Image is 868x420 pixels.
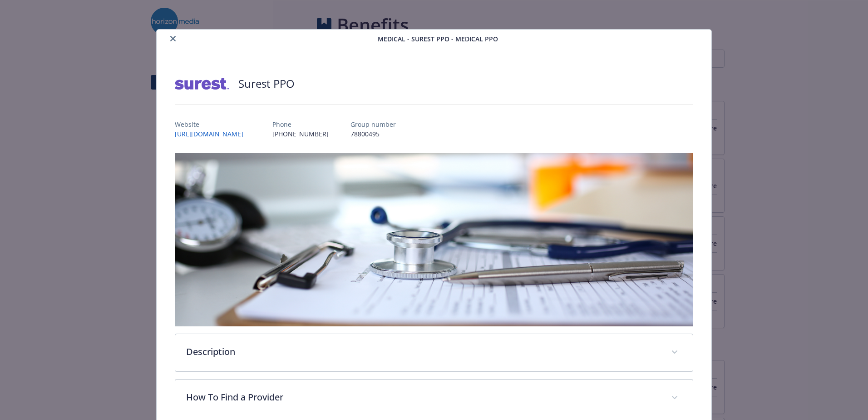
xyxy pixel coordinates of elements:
p: How To Find a Provider [186,390,660,404]
h2: Surest PPO [238,76,295,91]
p: [PHONE_NUMBER] [272,129,329,139]
p: Description [186,345,660,359]
div: Description [175,334,693,371]
p: Group number [350,120,396,129]
a: [URL][DOMAIN_NAME] [175,130,251,138]
p: Phone [272,120,329,129]
button: close [168,33,178,44]
img: banner [175,153,693,326]
img: Surest [175,70,229,97]
div: How To Find a Provider [175,380,693,417]
span: Medical - Surest PPO - Medical PPO [378,34,498,44]
p: Website [175,120,251,129]
p: 78800495 [350,129,396,139]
